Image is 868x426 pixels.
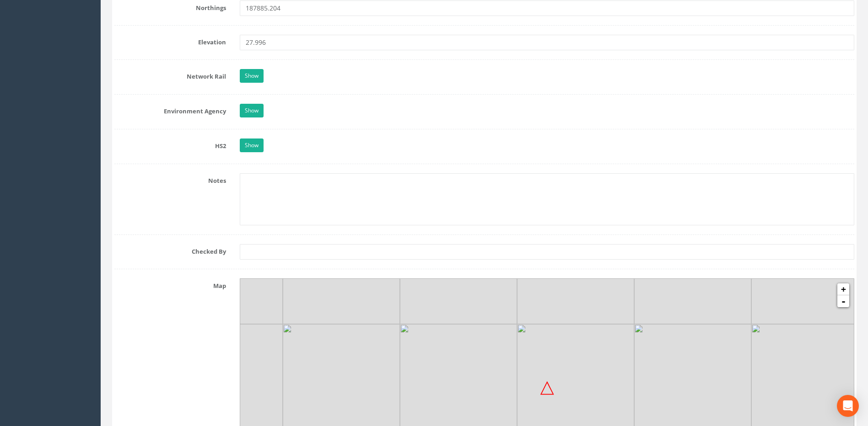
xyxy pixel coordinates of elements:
label: Northings [108,0,233,12]
label: Environment Agency [108,104,233,116]
a: - [837,295,849,307]
a: Show [240,104,264,117]
img: map_target.png [540,381,554,395]
a: Show [240,69,264,83]
label: Checked By [108,244,233,256]
label: Network Rail [108,69,233,81]
a: + [837,283,849,295]
label: HS2 [108,138,233,150]
div: Open Intercom Messenger [837,395,859,417]
label: Map [108,278,233,290]
label: Notes [108,173,233,185]
a: Show [240,138,264,152]
label: Elevation [108,35,233,47]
